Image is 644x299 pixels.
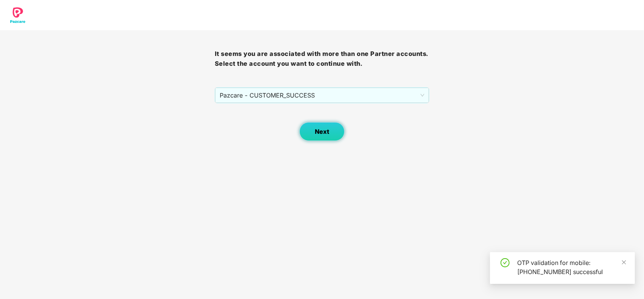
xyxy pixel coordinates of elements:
div: OTP validation for mobile: [PHONE_NUMBER] successful [517,258,626,276]
button: Next [299,122,345,141]
span: Pazcare - CUSTOMER_SUCCESS [220,88,425,102]
h3: It seems you are associated with more than one Partner accounts. Select the account you want to c... [215,49,430,68]
span: Next [315,128,329,135]
span: close [621,260,627,265]
span: check-circle [501,258,510,267]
